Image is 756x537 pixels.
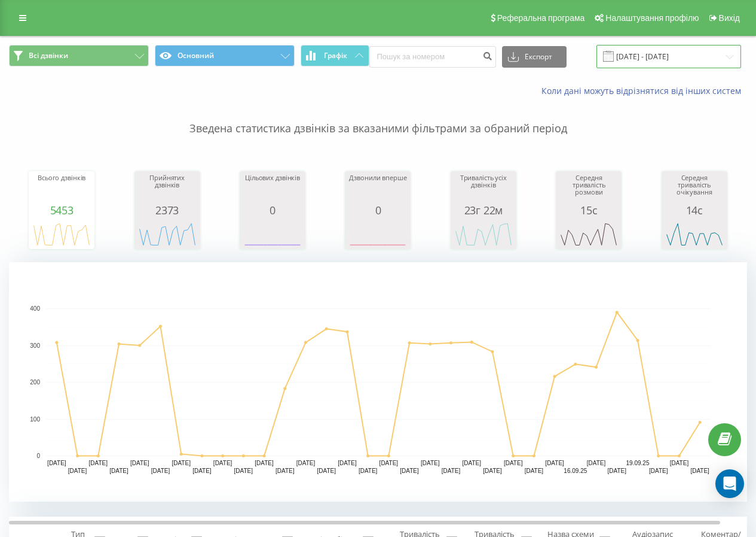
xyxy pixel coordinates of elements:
[369,46,496,68] input: Пошук за номером
[137,174,197,204] div: Прийнятих дзвінків
[525,468,544,474] text: [DATE]
[89,460,108,466] text: [DATE]
[541,85,747,96] a: Коли дані можуть відрізнятися вiд інших систем
[137,204,197,216] div: 2373
[502,46,567,68] button: Експорт
[32,204,91,216] div: 5453
[243,174,302,204] div: Цільових дзвінків
[348,174,408,204] div: Дзвонили вперше
[192,468,212,474] text: [DATE]
[234,468,253,474] text: [DATE]
[317,468,336,474] text: [DATE]
[462,460,481,466] text: [DATE]
[545,460,564,466] text: [DATE]
[665,204,724,216] div: 14с
[665,216,724,252] svg: A chart.
[155,45,295,66] button: Основний
[379,460,399,466] text: [DATE]
[338,460,357,466] text: [DATE]
[442,468,461,474] text: [DATE]
[690,468,709,474] text: [DATE]
[559,216,619,252] svg: A chart.
[497,13,585,23] span: Реферальна програма
[296,460,316,466] text: [DATE]
[172,460,191,466] text: [DATE]
[32,216,91,252] svg: A chart.
[109,468,128,474] text: [DATE]
[276,468,295,474] text: [DATE]
[9,45,149,66] button: Всі дзвінки
[348,216,408,252] svg: A chart.
[243,204,302,216] div: 0
[715,469,744,498] div: Open Intercom Messenger
[130,460,149,466] text: [DATE]
[649,468,668,474] text: [DATE]
[243,216,302,252] svg: A chart.
[504,460,523,466] text: [DATE]
[608,468,627,474] text: [DATE]
[483,468,502,474] text: [DATE]
[626,460,650,466] text: 19.09.25
[587,460,606,466] text: [DATE]
[32,174,91,204] div: Всього дзвінків
[564,468,587,474] text: 16.09.25
[151,468,170,474] text: [DATE]
[559,174,619,204] div: Середня тривалість розмови
[348,204,408,216] div: 0
[421,460,440,466] text: [DATE]
[30,416,40,423] text: 100
[359,468,378,474] text: [DATE]
[324,51,347,60] span: Графік
[665,174,724,204] div: Середня тривалість очікування
[605,13,699,23] span: Налаштування профілю
[719,13,740,23] span: Вихід
[30,379,40,386] text: 200
[213,460,232,466] text: [DATE]
[454,216,513,252] svg: A chart.
[9,97,747,136] p: Зведена статистика дзвінків за вказаними фільтрами за обраний період
[137,216,197,252] svg: A chart.
[29,51,68,60] span: Всі дзвінки
[68,468,87,474] text: [DATE]
[301,45,369,66] button: Графік
[454,174,513,204] div: Тривалість усіх дзвінків
[454,204,513,216] div: 23г 22м
[9,262,747,502] svg: A chart.
[36,453,40,459] text: 0
[30,305,40,312] text: 400
[400,468,419,474] text: [DATE]
[559,204,619,216] div: 15с
[30,342,40,349] text: 300
[47,460,66,466] text: [DATE]
[255,460,274,466] text: [DATE]
[670,460,689,466] text: [DATE]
